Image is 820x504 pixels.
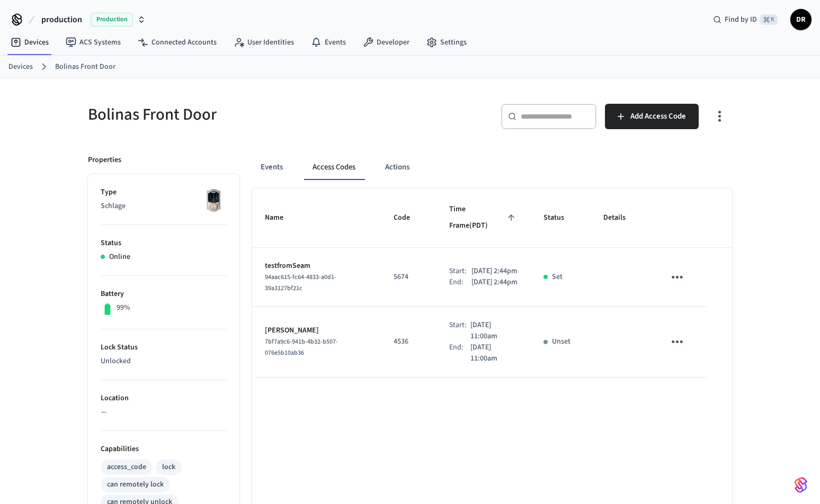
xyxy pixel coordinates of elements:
div: lock [162,462,175,473]
div: access_code [107,462,146,473]
p: — [101,407,227,418]
p: 5674 [394,272,424,283]
div: Find by ID⌘ K [705,10,786,29]
p: [DATE] 2:44pm [471,266,518,277]
p: [DATE] 2:44pm [471,277,518,288]
p: [DATE] 11:00am [470,320,518,342]
p: Properties [88,155,121,166]
p: Type [101,187,227,198]
span: production [41,13,82,26]
button: Access Codes [304,155,364,180]
span: 7bf7a9c6-941b-4b32-b507-076e5b10ab36 [265,337,338,357]
button: Events [252,155,291,180]
button: Actions [377,155,418,180]
a: Events [302,33,354,52]
span: DR [791,10,810,29]
p: 99% [117,302,130,313]
a: Settings [418,33,475,52]
a: Developer [354,33,418,52]
p: 4536 [394,336,424,347]
a: Bolinas Front Door [55,61,115,73]
p: Schlage [101,201,227,212]
img: Schlage Sense Smart Deadbolt with Camelot Trim, Front [200,187,227,213]
p: Status [101,238,227,249]
div: Start: [449,320,470,342]
a: Devices [2,33,57,52]
p: [DATE] 11:00am [470,342,518,364]
span: Details [603,210,639,226]
span: Production [91,13,133,26]
span: 94aac615-fc64-4833-a0d1-39a3127bf21c [265,273,336,293]
div: ant example [252,155,732,180]
img: SeamLogoGradient.69752ec5.svg [795,476,807,493]
span: ⌘ K [760,14,778,25]
span: Time Frame(PDT) [449,201,518,235]
table: sticky table [252,188,732,377]
p: Unlocked [101,356,227,367]
p: Online [109,251,130,263]
button: DR [790,9,812,30]
span: Find by ID [725,14,757,25]
a: Devices [8,61,33,73]
p: testfromSeam [265,260,368,272]
h5: Bolinas Front Door [88,104,404,125]
a: ACS Systems [57,33,129,52]
span: Add Access Code [630,110,686,123]
div: can remotely lock [107,479,164,490]
p: Lock Status [101,342,227,353]
p: Capabilities [101,444,227,455]
p: Set [552,272,563,283]
a: Connected Accounts [129,33,225,52]
p: Unset [552,336,571,347]
span: Name [265,210,297,226]
p: Battery [101,289,227,300]
p: [PERSON_NAME] [265,325,368,336]
div: End: [449,342,470,364]
span: Code [394,210,424,226]
span: Status [543,210,578,226]
p: Location [101,393,227,404]
div: Start: [449,266,471,277]
a: User Identities [225,33,302,52]
button: Add Access Code [605,104,699,129]
div: End: [449,277,471,288]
